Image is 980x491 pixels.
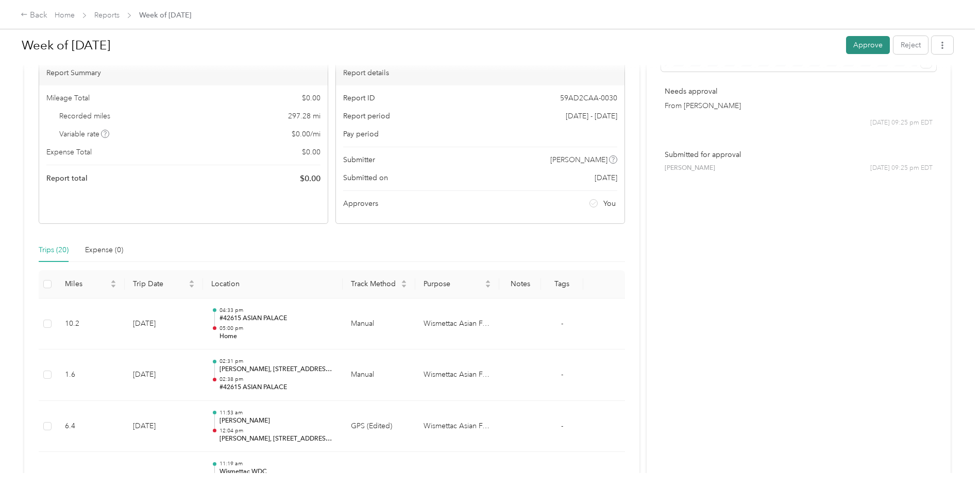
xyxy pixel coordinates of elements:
[343,111,390,121] span: Report period
[343,299,415,350] td: Manual
[125,401,203,452] td: [DATE]
[189,278,195,285] span: caret-up
[424,279,483,288] span: Purpose
[300,172,320,185] span: $ 0.00
[203,270,343,299] th: Location
[219,332,334,341] p: Home
[603,198,616,209] span: You
[561,472,563,481] span: -
[57,270,125,299] th: Miles
[219,307,334,314] p: 04:33 pm
[665,100,933,111] p: From [PERSON_NAME]
[46,173,88,184] span: Report total
[415,299,499,350] td: Wismettac Asian Foods
[219,427,334,434] p: 12:04 pm
[219,460,334,467] p: 11:19 am
[401,283,407,289] span: caret-down
[219,358,334,365] p: 02:31 pm
[665,164,715,173] span: [PERSON_NAME]
[125,270,203,299] th: Trip Date
[550,154,607,165] span: [PERSON_NAME]
[133,279,187,288] span: Trip Date
[39,244,69,256] div: Trips (20)
[415,349,499,401] td: Wismettac Asian Foods
[343,129,379,139] span: Pay period
[415,270,499,299] th: Purpose
[57,299,125,350] td: 10.2
[665,149,933,160] p: Submitted for approval
[665,86,933,97] p: Needs approval
[343,198,378,209] span: Approvers
[21,9,47,22] div: Back
[343,93,375,103] span: Report ID
[125,299,203,350] td: [DATE]
[560,93,617,103] span: 59AD2CAA-0030
[55,11,75,20] a: Home
[288,111,320,121] span: 297.28 mi
[401,278,407,285] span: caret-up
[343,172,388,183] span: Submitted on
[499,270,541,299] th: Notes
[219,383,334,392] p: #42615 ASIAN PALACE
[22,33,839,58] h1: Week of September 22 2025
[566,111,617,121] span: [DATE] - [DATE]
[219,434,334,444] p: [PERSON_NAME], [STREET_ADDRESS][PERSON_NAME]
[65,279,108,288] span: Miles
[125,349,203,401] td: [DATE]
[219,409,334,416] p: 11:53 am
[59,129,110,139] span: Variable rate
[94,11,120,20] a: Reports
[219,365,334,374] p: [PERSON_NAME], [STREET_ADDRESS][PERSON_NAME]
[893,36,928,54] button: Reject
[85,244,123,256] div: Expense (0)
[343,154,375,165] span: Submitter
[59,111,110,121] span: Recorded miles
[219,314,334,323] p: #42615 ASIAN PALACE
[595,172,617,183] span: [DATE]
[57,401,125,452] td: 6.4
[846,36,890,54] button: Approve
[561,422,563,430] span: -
[561,319,563,328] span: -
[292,129,320,139] span: $ 0.00 / mi
[110,283,116,289] span: caret-down
[219,467,334,477] p: Wismettac WDC
[870,118,933,128] span: [DATE] 09:25 pm EDT
[219,416,334,426] p: [PERSON_NAME]
[189,283,195,289] span: caret-down
[351,279,399,288] span: Track Method
[561,370,563,379] span: -
[541,270,583,299] th: Tags
[46,93,90,103] span: Mileage Total
[922,433,980,491] iframe: Everlance-gr Chat Button Frame
[485,283,491,289] span: caret-down
[46,147,92,157] span: Expense Total
[110,278,116,285] span: caret-up
[302,93,320,103] span: $ 0.00
[57,349,125,401] td: 1.6
[870,164,933,173] span: [DATE] 09:25 pm EDT
[219,376,334,383] p: 02:38 pm
[415,401,499,452] td: Wismettac Asian Foods
[219,325,334,332] p: 05:00 pm
[343,270,415,299] th: Track Method
[343,349,415,401] td: Manual
[343,401,415,452] td: GPS (Edited)
[139,10,191,21] span: Week of [DATE]
[302,147,320,157] span: $ 0.00
[485,278,491,285] span: caret-up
